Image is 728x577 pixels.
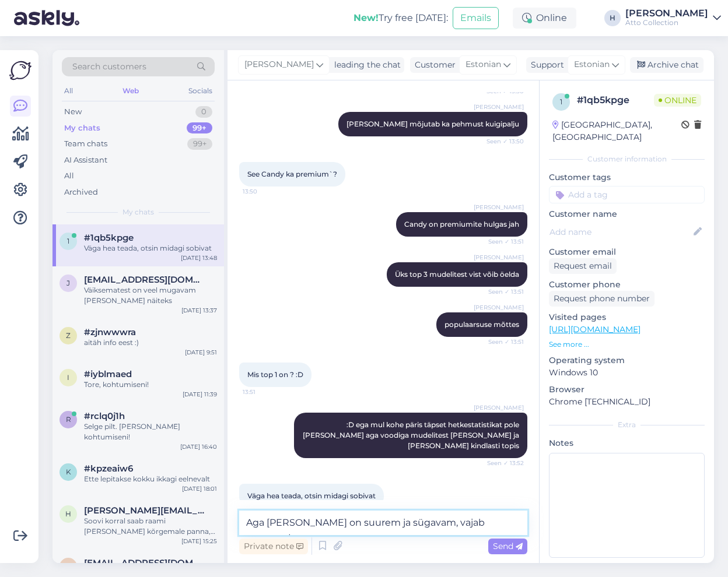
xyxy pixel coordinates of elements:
[84,243,217,254] div: Väga hea teada, otsin midagi sobivat
[549,339,705,350] p: See more ...
[549,186,705,203] input: Add a tag
[353,12,379,23] b: New!
[183,390,217,399] div: [DATE] 11:39
[120,83,141,98] div: Web
[181,254,217,262] div: [DATE] 13:48
[549,246,705,258] p: Customer email
[577,93,654,107] div: # 1qb5kpge
[187,122,212,134] div: 99+
[480,287,524,296] span: Seen ✓ 13:51
[513,8,576,29] div: Online
[65,562,72,571] span: m
[410,59,456,71] div: Customer
[84,337,217,348] div: aitäh info eest :)
[185,348,217,357] div: [DATE] 9:51
[404,220,519,228] span: Candy on premiumite hulgas jah
[64,138,107,150] div: Team chats
[64,154,107,166] div: AI Assistant
[549,279,705,291] p: Customer phone
[353,11,448,25] div: Try free [DATE]:
[466,58,501,71] span: Estonian
[474,103,524,111] span: [PERSON_NAME]
[66,279,70,287] span: j
[66,415,71,424] span: r
[244,58,314,71] span: [PERSON_NAME]
[84,463,133,474] span: #kpzeaiw6
[239,511,527,535] textarea: Aga [PERSON_NAME] on suurem ja sügavam, vajab suuremat ruu
[181,306,217,315] div: [DATE] 13:37
[330,59,401,71] div: leading the chat
[549,384,705,396] p: Browser
[195,106,212,118] div: 0
[444,320,519,329] span: populaarsuse mõttes
[474,253,524,262] span: [PERSON_NAME]
[625,9,708,18] div: [PERSON_NAME]
[549,437,705,449] p: Notes
[480,237,524,246] span: Seen ✓ 13:51
[66,467,71,476] span: k
[84,505,205,516] span: hanna.vahter@gmail.com
[84,327,136,337] span: #zjnwwwra
[72,61,146,73] span: Search customers
[630,57,703,73] div: Archive chat
[84,275,205,285] span: jaanaoma@gmail.com
[65,509,71,518] span: h
[526,59,564,71] div: Support
[549,154,705,164] div: Customer information
[243,388,286,396] span: 13:51
[549,354,705,367] p: Operating system
[84,558,205,568] span: mariana.kruusement@gmail.com
[549,311,705,323] p: Visited pages
[84,421,217,442] div: Selge pilt. [PERSON_NAME] kohtumiseni!
[123,207,154,217] span: My chats
[480,459,524,467] span: Seen ✓ 13:52
[247,170,337,178] span: See Candy ka premium`?
[180,442,217,451] div: [DATE] 16:40
[395,270,519,279] span: Üks top 3 mudelitest vist võib öelda
[67,373,69,382] span: i
[9,59,32,82] img: Askly Logo
[549,367,705,379] p: Windows 10
[303,420,521,450] span: :D ega mul kohe päris täpset hetkestatistikat pole [PERSON_NAME] aga voodiga mudelitest [PERSON_N...
[247,370,303,379] span: Mis top 1 on ? :D
[84,516,217,537] div: Soovi korral saab raami [PERSON_NAME] kõrgemale panna, et alla rohkem ruumi jääks
[239,539,308,554] div: Private note
[549,396,705,408] p: Chrome [TECHNICAL_ID]
[181,537,217,546] div: [DATE] 15:25
[186,83,215,98] div: Socials
[187,138,212,150] div: 99+
[247,491,376,500] span: Väga hea teada, otsin midagi sobivat
[574,58,610,71] span: Estonian
[474,403,524,412] span: [PERSON_NAME]
[625,18,708,27] div: Atto Collection
[549,171,705,184] p: Customer tags
[66,331,71,340] span: z
[474,203,524,212] span: [PERSON_NAME]
[84,379,217,390] div: Tore, kohtumiseni!
[64,187,98,198] div: Archived
[453,7,499,29] button: Emails
[560,97,562,106] span: 1
[62,83,75,98] div: All
[84,233,134,243] span: #1qb5kpge
[182,484,217,493] div: [DATE] 18:01
[654,94,701,107] span: Online
[84,474,217,484] div: Ette lepitakse kokku ikkagi eelnevalt
[549,324,640,335] a: [URL][DOMAIN_NAME]
[64,106,82,118] div: New
[84,369,132,379] span: #iyblmaed
[480,137,524,146] span: Seen ✓ 13:50
[474,303,524,312] span: [PERSON_NAME]
[64,170,74,182] div: All
[493,541,523,551] span: Send
[64,122,100,134] div: My chats
[604,10,621,26] div: H
[549,226,691,238] input: Add name
[84,285,217,306] div: Väiksematest on veel mugavam [PERSON_NAME] näiteks
[67,237,69,245] span: 1
[480,337,524,346] span: Seen ✓ 13:51
[84,411,125,421] span: #rclq0j1h
[552,119,681,143] div: [GEOGRAPHIC_DATA], [GEOGRAPHIC_DATA]
[549,208,705,220] p: Customer name
[625,9,721,27] a: [PERSON_NAME]Atto Collection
